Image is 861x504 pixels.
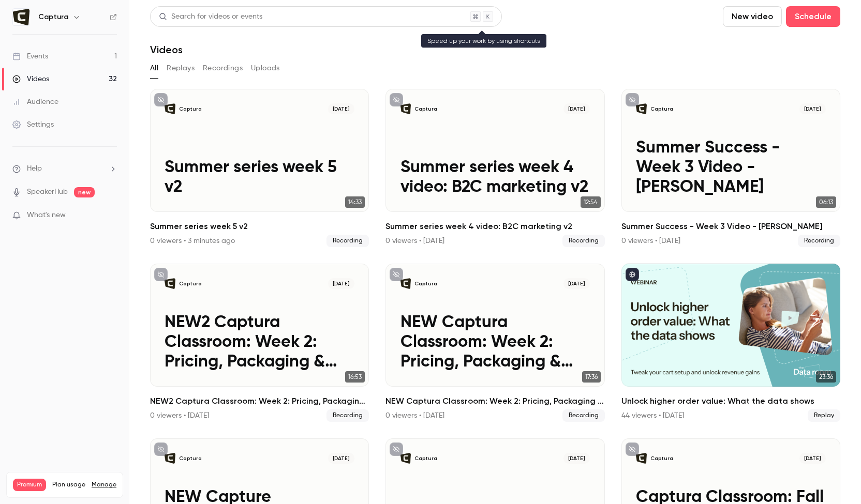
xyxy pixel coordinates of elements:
span: Recording [562,409,605,422]
img: Summer series week 4 video: B2C marketing v2 [400,103,411,114]
button: unpublished [154,442,168,456]
span: 23:36 [816,371,836,383]
button: unpublished [154,268,168,281]
h2: Summer series week 4 video: B2C marketing v2 [385,220,604,233]
button: unpublished [390,268,403,281]
span: [DATE] [328,103,354,114]
span: Recording [798,235,840,247]
div: Events [12,51,48,62]
span: What's new [27,210,66,221]
span: 14:33 [345,196,365,208]
button: unpublished [154,93,168,106]
img: NEW Capture Classroom: Week 1: Product Strategy & What You Sell [165,453,175,464]
span: Premium [13,479,46,491]
h2: NEW Captura Classroom: Week 2: Pricing, Packaging & AOV [385,395,604,407]
div: 0 viewers • [DATE] [385,236,444,246]
p: Captura [650,105,673,113]
div: 0 viewers • [DATE] [621,236,680,246]
h2: Summer series week 5 v2 [150,220,369,233]
span: [DATE] [799,103,826,114]
div: Audience [12,97,58,107]
img: Unlock AOV record [400,453,411,464]
button: unpublished [390,93,403,106]
a: Manage [92,481,116,489]
div: Search for videos or events [159,11,262,22]
a: NEW Captura Classroom: Week 2: Pricing, Packaging & AOVCaptura[DATE]NEW Captura Classroom: Week 2... [385,264,604,422]
span: [DATE] [563,453,590,464]
p: NEW2 Captura Classroom: Week 2: Pricing, Packaging & AOV [165,313,354,372]
button: Recordings [203,60,243,77]
button: Replays [167,60,195,77]
span: [DATE] [563,278,590,289]
p: Captura [179,280,202,287]
p: Captura [414,280,437,287]
div: Settings [12,119,54,130]
button: unpublished [626,442,639,456]
span: Plan usage [52,481,85,489]
p: Summer series week 4 video: B2C marketing v2 [400,158,590,197]
button: unpublished [390,442,403,456]
section: Videos [150,6,840,498]
span: Replay [808,409,840,422]
p: Summer series week 5 v2 [165,158,354,197]
li: NEW Captura Classroom: Week 2: Pricing, Packaging & AOV [385,264,604,422]
img: Captura [13,9,29,25]
span: 17:36 [582,371,601,383]
p: Captura [179,105,202,113]
p: Summer Success - Week 3 Video - [PERSON_NAME] [636,139,826,197]
span: [DATE] [799,453,826,464]
li: Summer series week 4 video: B2C marketing v2 [385,89,604,247]
a: Summer series week 4 video: B2C marketing v2Captura[DATE]Summer series week 4 video: B2C marketin... [385,89,604,247]
iframe: Noticeable Trigger [105,211,117,220]
span: new [74,187,95,197]
span: [DATE] [328,278,354,289]
button: New video [723,6,782,27]
div: 0 viewers • [DATE] [150,410,209,421]
span: [DATE] [328,453,354,464]
li: help-dropdown-opener [12,163,117,174]
span: Help [27,163,42,174]
span: 12:54 [581,196,601,208]
li: Summer Success - Week 3 Video - Jame [621,89,840,247]
span: Recording [562,235,605,247]
img: NEW2 Captura Classroom: Week 2: Pricing, Packaging & AOV [165,278,175,289]
a: SpeakerHub [27,187,68,197]
h2: Summer Success - Week 3 Video - [PERSON_NAME] [621,220,840,233]
img: NEW Captura Classroom: Week 2: Pricing, Packaging & AOV [400,278,411,289]
div: 0 viewers • [DATE] [385,410,444,421]
div: 44 viewers • [DATE] [621,410,684,421]
p: NEW Captura Classroom: Week 2: Pricing, Packaging & AOV [400,313,590,372]
button: published [626,268,639,281]
button: Uploads [251,60,280,77]
h6: Captura [38,12,68,22]
span: Recording [326,409,369,422]
a: 23:36Unlock higher order value: What the data shows44 viewers • [DATE]Replay [621,264,840,422]
img: Captura Classroom: Fall 2025 Release – Tops & Tails [636,453,647,464]
button: All [150,60,158,77]
div: Videos [12,74,49,84]
li: Unlock higher order value: What the data shows [621,264,840,422]
h2: NEW2 Captura Classroom: Week 2: Pricing, Packaging & AOV [150,395,369,407]
button: unpublished [626,93,639,106]
img: Summer Success - Week 3 Video - Jame [636,103,647,114]
span: Recording [326,235,369,247]
h2: Unlock higher order value: What the data shows [621,395,840,407]
a: Summer series week 5 v2Captura[DATE]Summer series week 5 v214:33Summer series week 5 v20 viewers ... [150,89,369,247]
span: 06:13 [816,196,836,208]
img: Summer series week 5 v2 [165,103,175,114]
div: 0 viewers • 3 minutes ago [150,236,235,246]
a: Summer Success - Week 3 Video - JameCaptura[DATE]Summer Success - Week 3 Video - [PERSON_NAME]06:... [621,89,840,247]
li: NEW2 Captura Classroom: Week 2: Pricing, Packaging & AOV [150,264,369,422]
p: Captura [179,455,202,462]
p: Captura [414,455,437,462]
a: NEW2 Captura Classroom: Week 2: Pricing, Packaging & AOVCaptura[DATE]NEW2 Captura Classroom: Week... [150,264,369,422]
p: Captura [650,455,673,462]
p: Captura [414,105,437,113]
li: Summer series week 5 v2 [150,89,369,247]
button: Schedule [786,6,840,27]
span: 16:53 [345,371,365,383]
h1: Videos [150,43,183,56]
span: [DATE] [563,103,590,114]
